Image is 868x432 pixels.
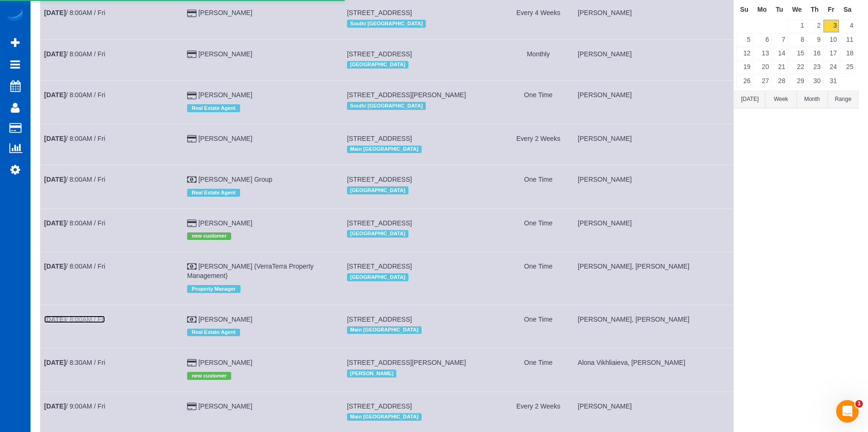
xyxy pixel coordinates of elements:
[343,252,503,305] td: Service location
[347,61,408,69] span: [GEOGRAPHIC_DATA]
[40,252,183,305] td: Schedule date
[187,136,196,142] i: Credit Card Payment
[347,370,396,377] span: [PERSON_NAME]
[44,402,105,410] a: [DATE]/ 9:00AM / Fri
[44,176,105,183] a: [DATE]/ 8:00AM / Fri
[198,219,252,227] a: [PERSON_NAME]
[198,316,252,323] a: [PERSON_NAME]
[347,413,422,421] span: Main [GEOGRAPHIC_DATA]
[347,146,422,153] span: Main [GEOGRAPHIC_DATA]
[44,359,105,366] a: [DATE]/ 8:30AM / Fri
[503,348,574,392] td: Frequency
[44,9,105,16] a: [DATE]/ 8:00AM / Fri
[797,91,828,108] button: Month
[753,47,770,60] a: 13
[343,81,503,124] td: Service location
[347,186,408,194] span: [GEOGRAPHIC_DATA]
[807,75,823,87] a: 30
[347,184,499,196] div: Location
[503,39,574,80] td: Frequency
[788,20,806,32] a: 1
[347,20,426,27] span: South/ [GEOGRAPHIC_DATA]
[772,61,787,74] a: 21
[6,9,24,23] img: Automaid Logo
[503,81,574,124] td: Frequency
[40,348,183,392] td: Schedule date
[44,316,105,323] a: [DATE]/ 8:00AM / Fri
[772,33,787,46] a: 7
[40,165,183,208] td: Schedule date
[183,81,343,124] td: Customer
[574,252,734,305] td: Assigned to
[347,316,412,323] span: [STREET_ADDRESS]
[187,104,240,112] span: Real Estate Agent
[198,359,252,366] a: [PERSON_NAME]
[347,9,412,16] span: [STREET_ADDRESS]
[736,61,752,74] a: 19
[44,50,66,58] b: [DATE]
[503,165,574,208] td: Frequency
[807,61,823,74] a: 23
[765,91,796,108] button: Week
[574,124,734,165] td: Assigned to
[823,47,839,60] a: 17
[187,285,241,293] span: Property Manager
[44,135,105,142] a: [DATE]/ 8:00AM / Fri
[198,50,252,58] a: [PERSON_NAME]
[788,33,806,46] a: 8
[347,359,466,366] span: [STREET_ADDRESS][PERSON_NAME]
[840,47,855,60] a: 18
[343,165,503,208] td: Service location
[187,403,196,410] i: Credit Card Payment
[44,91,105,99] a: [DATE]/ 8:00AM / Fri
[503,124,574,165] td: Frequency
[772,75,787,87] a: 28
[187,93,196,99] i: Credit Card Payment
[183,252,343,305] td: Customer
[347,271,499,283] div: Location
[198,176,272,183] a: [PERSON_NAME] Group
[183,348,343,392] td: Customer
[736,75,752,87] a: 26
[44,91,66,99] b: [DATE]
[574,305,734,348] td: Assigned to
[347,326,422,334] span: Main [GEOGRAPHIC_DATA]
[503,305,574,348] td: Frequency
[840,33,855,46] a: 11
[757,6,767,13] span: Monday
[40,81,183,124] td: Schedule date
[40,208,183,252] td: Schedule date
[183,305,343,348] td: Customer
[187,316,196,323] i: Cash Payment
[343,348,503,392] td: Service location
[574,208,734,252] td: Assigned to
[823,33,839,46] a: 10
[187,177,196,183] i: Cash Payment
[44,135,66,142] b: [DATE]
[736,33,752,46] a: 5
[788,47,806,60] a: 15
[198,9,252,16] a: [PERSON_NAME]
[40,124,183,165] td: Schedule date
[740,6,748,13] span: Sunday
[44,359,66,366] b: [DATE]
[40,305,183,348] td: Schedule date
[347,17,499,30] div: Location
[347,228,499,240] div: Location
[347,91,466,99] span: [STREET_ADDRESS][PERSON_NAME]
[574,165,734,208] td: Assigned to
[347,219,412,227] span: [STREET_ADDRESS]
[347,324,499,336] div: Location
[811,6,819,13] span: Thursday
[823,20,839,32] a: 3
[187,372,231,379] span: new customer
[788,75,806,87] a: 29
[183,124,343,165] td: Customer
[343,208,503,252] td: Service location
[840,61,855,74] a: 25
[187,263,196,270] i: Cash Payment
[753,75,770,87] a: 27
[343,39,503,80] td: Service location
[347,135,412,142] span: [STREET_ADDRESS]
